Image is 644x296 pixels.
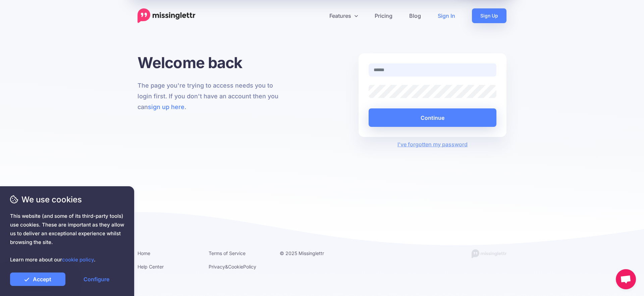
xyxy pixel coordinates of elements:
a: Sign Up [472,8,506,23]
span: This website (and some of its third-party tools) use cookies. These are important as they allow u... [10,212,124,264]
a: Pricing [366,8,401,23]
a: sign up here [148,103,184,110]
div: Open chat [616,269,636,289]
a: cookie policy [62,256,94,263]
a: Help Center [138,264,164,269]
a: Features [321,8,366,23]
a: Terms of Service [209,250,246,256]
h1: Welcome back [138,53,285,72]
li: & Policy [209,262,270,271]
a: I've forgotten my password [397,141,468,148]
a: Privacy [209,264,225,269]
a: Blog [401,8,429,23]
a: Home [138,250,150,256]
span: We use cookies [10,194,124,205]
li: © 2025 Missinglettr [280,249,341,257]
button: Continue [369,108,496,127]
a: Cookie [228,264,243,269]
a: Sign In [429,8,464,23]
a: Accept [10,273,65,286]
a: Configure [69,273,124,286]
p: The page you're trying to access needs you to login first. If you don't have an account then you ... [138,80,285,112]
